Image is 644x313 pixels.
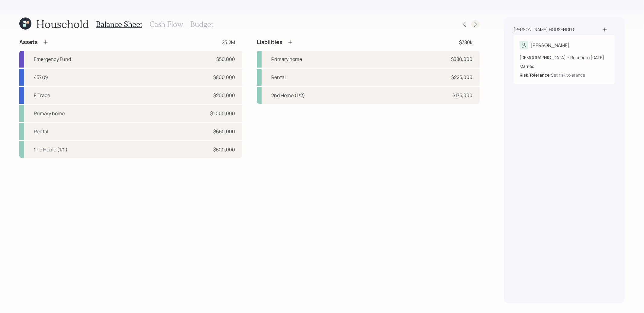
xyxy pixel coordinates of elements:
[190,20,213,29] h3: Budget
[520,63,609,69] div: Married
[34,128,48,135] div: Rental
[34,110,65,117] div: Primary home
[213,128,235,135] div: $650,000
[271,55,302,63] div: Primary home
[34,92,50,99] div: E Trade
[530,42,570,49] div: [PERSON_NAME]
[210,110,235,117] div: $1,000,000
[150,20,183,29] h3: Cash Flow
[459,39,472,46] div: $780k
[216,55,235,63] div: $50,000
[452,92,472,99] div: $175,000
[271,74,286,81] div: Rental
[271,92,305,99] div: 2nd Home (1/2)
[514,27,574,33] div: [PERSON_NAME] household
[222,39,235,46] div: $3.2M
[551,72,585,78] div: Set risk tolerance
[96,20,142,29] h3: Balance Sheet
[213,92,235,99] div: $200,000
[36,17,89,30] h1: Household
[213,74,235,81] div: $800,000
[19,39,38,46] h4: Assets
[213,146,235,153] div: $500,000
[34,74,48,81] div: 457(b)
[34,146,68,153] div: 2nd Home (1/2)
[520,72,551,78] b: Risk Tolerance:
[257,39,282,46] h4: Liabilities
[520,54,609,61] div: [DEMOGRAPHIC_DATA] • Retiring in [DATE]
[34,55,71,63] div: Emergency Fund
[451,55,472,63] div: $380,000
[451,74,472,81] div: $225,000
